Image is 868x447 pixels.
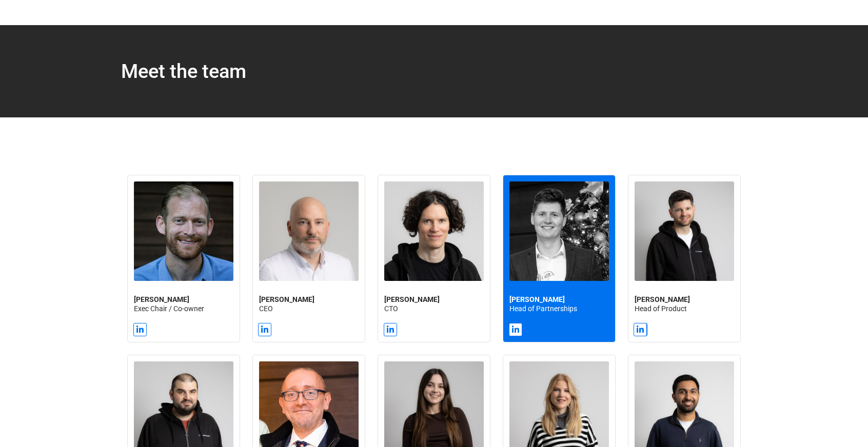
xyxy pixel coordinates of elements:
[635,181,734,281] img: Genie
[384,295,440,303] b: [PERSON_NAME]
[635,295,734,313] h2: Head of Product
[259,181,359,281] img: 2183-genie-2024-192 (1)
[259,295,314,303] strong: [PERSON_NAME]
[134,295,189,303] strong: [PERSON_NAME]
[134,295,233,313] h2: Exec Chair / Co-owner
[259,295,359,313] h2: CEO
[121,62,747,81] h1: Meet the team
[509,295,609,313] h2: Head of Partnerships
[384,295,484,313] h2: CTO
[509,295,565,303] strong: [PERSON_NAME]
[635,295,690,303] strong: [PERSON_NAME]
